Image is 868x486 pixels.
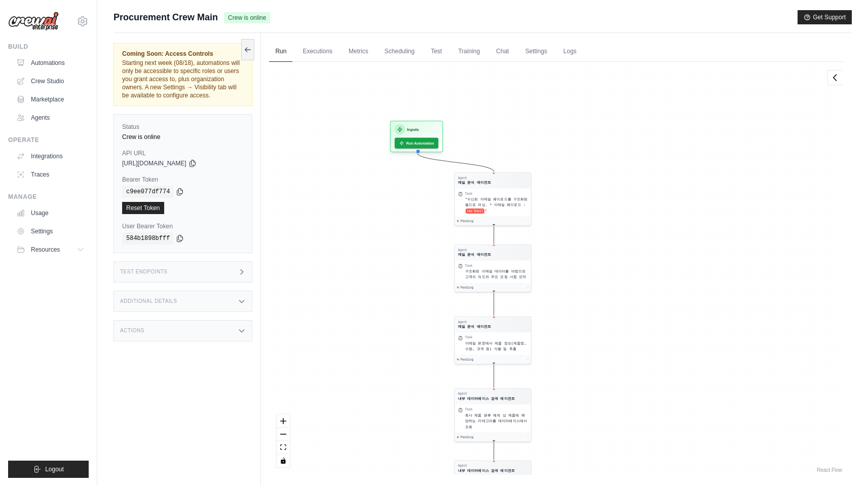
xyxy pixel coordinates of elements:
span: "수신된 이메일 페이로드를 구조화된 필드로 파싱. * 이메일 페이로드 : [465,197,528,207]
div: Agent메일 분석 에이전트Task구조화된 이메일 데이터를 바탕으로 고객의 의도와 주요 요청 사항 요약Pending- [455,244,532,292]
a: Chat [490,41,515,62]
label: API URL [122,149,244,157]
h3: Test Endpoints [120,269,168,275]
div: 구조화된 이메일 데이터를 바탕으로 고객의 의도와 주요 요청 사항 요약 [465,268,528,280]
span: Procurement Crew Main [114,10,218,24]
div: 내부 데이터베이스 검색 에이전트 [458,396,515,401]
div: "수신된 이메일 페이로드를 구조화된 필드로 파싱. * 이메일 페이로드 : {raw Email}" [465,196,528,214]
span: Pending [461,435,474,439]
span: Pending [461,219,474,223]
a: Integrations [12,148,89,164]
label: User Bearer Token [122,222,244,230]
button: Logout [8,461,89,478]
div: Operate [8,136,89,144]
div: Build [8,43,89,51]
div: Task [465,335,473,339]
a: Automations [12,55,89,71]
div: InputsRun Automation [390,121,443,152]
a: Training [452,41,486,62]
a: React Flow attribution [817,467,842,473]
code: 584b1898bfff [122,232,174,245]
label: Bearer Token [122,176,244,184]
div: Agent [458,176,491,180]
span: [URL][DOMAIN_NAME] [122,159,186,167]
div: Manage [8,193,89,201]
div: - [527,285,529,289]
a: Test [425,41,448,62]
span: Coming Soon: Access Controls [122,50,244,58]
div: Agent내부 데이터베이스 검색 에이전트Task회사 제품 분류 체계 상 제품에 해당하는 카테고리를 데이터베이스에서 조회Pending- [455,388,532,442]
span: raw Email [466,209,484,214]
div: Agent [458,248,491,252]
div: Agent메일 분석 에이전트Task"수신된 이메일 페이로드를 구조화된 필드로 파싱. * 이메일 페이로드 :raw Email"Pending- [455,172,532,226]
g: Edge from inputsNode to 1572a4190cfc4e03041d758758a64fb2 [418,153,494,171]
div: 내부 데이터베이스 검색 에이전트 [458,468,515,473]
button: zoom in [277,414,290,428]
div: Task [465,263,473,267]
div: Task [465,191,473,195]
span: Pending [461,357,474,361]
div: React Flow controls [277,414,290,467]
button: Run Automation [395,138,438,149]
div: Task [465,407,473,411]
span: " [485,209,487,213]
span: Resources [31,246,60,254]
div: Crew is online [122,133,244,141]
span: Logout [45,465,64,473]
a: Reset Token [122,202,164,214]
div: - [527,435,529,439]
a: Settings [12,223,89,239]
div: 메일 분석 에이전트 [458,180,491,185]
a: Crew Studio [12,73,89,89]
span: Crew is online [224,12,270,23]
div: 메일 분석 에이전트 [458,324,491,329]
div: 메일 분석 에이전트 [458,252,491,257]
div: Agent [458,320,491,324]
code: c9ee077df774 [122,186,174,198]
div: Agent [458,392,515,396]
div: Agent [458,464,515,468]
span: 회사 제품 분류 체계 상 제품에 해당하는 카테고리를 데이터베이스에서 조회 [465,413,527,429]
button: toggle interactivity [277,454,290,467]
a: Executions [296,41,338,62]
a: Agents [12,110,89,126]
h3: Actions [120,328,144,334]
a: Usage [12,205,89,221]
a: Settings [519,41,553,62]
img: Logo [8,12,59,31]
button: fit view [277,441,290,454]
a: Traces [12,166,89,183]
a: Run [269,41,292,62]
a: Metrics [343,41,374,62]
a: Scheduling [379,41,421,62]
span: 이메일 본문에서 제품 정보(제품명, 수량, 규격 등) 식별 및 추출 [465,341,526,351]
div: - [527,357,529,361]
button: Resources [12,241,89,258]
div: Agent메일 분석 에이전트Task이메일 본문에서 제품 정보(제품명, 수량, 규격 등) 식별 및 추출Pending- [455,316,532,364]
div: 회사 제품 분류 체계 상 제품에 해당하는 카테고리를 데이터베이스에서 조회 [465,412,528,430]
span: 구조화된 이메일 데이터를 바탕으로 고객의 의도와 주요 요청 사항 요약 [465,269,526,279]
div: - [527,219,529,223]
h3: Additional Details [120,298,177,304]
h3: Inputs [407,126,419,132]
label: Status [122,123,244,131]
div: 이메일 본문에서 제품 정보(제품명, 수량, 규격 등) 식별 및 추출 [465,340,528,352]
button: zoom out [277,428,290,441]
a: Logs [557,41,583,62]
span: Starting next week (08/18), automations will only be accessible to specific roles or users you gr... [122,59,240,99]
button: Get Support [798,10,852,24]
a: Marketplace [12,91,89,108]
span: Pending [461,285,474,289]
